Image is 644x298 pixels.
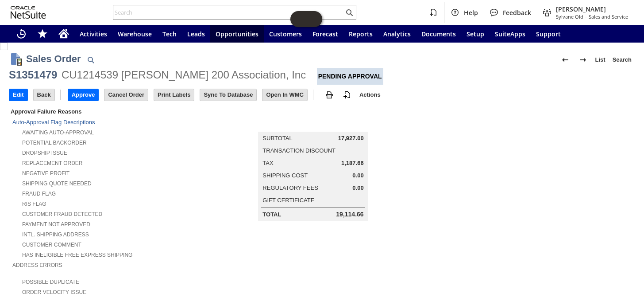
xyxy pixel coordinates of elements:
[262,172,308,179] a: Shipping Cost
[37,28,48,39] svg: Shortcuts
[306,11,322,27] span: Oracle Guided Learning Widget. To move around, please hold and drag
[312,30,338,38] span: Forecast
[556,13,583,20] span: Sylvane Old
[22,279,79,285] a: Possible Duplicate
[490,25,531,43] a: SuiteApps
[157,25,182,43] a: Tech
[317,68,383,85] div: Pending Approval
[12,119,95,125] a: Auto-Approval Flag Descriptions
[495,30,525,38] span: SuiteApps
[9,106,214,117] div: Approval Failure Reasons
[461,25,490,43] a: Setup
[578,55,588,65] img: Next
[592,53,609,67] a: List
[118,30,152,38] span: Warehouse
[262,197,314,204] a: Gift Certificate
[22,140,87,146] a: Potential Backorder
[324,90,335,100] img: print.svg
[464,8,478,17] span: Help
[182,25,210,43] a: Leads
[503,8,531,17] span: Feedback
[22,191,56,197] a: Fraud Flag
[22,160,82,166] a: Replacement Order
[262,160,273,166] a: Tax
[378,25,416,43] a: Analytics
[269,30,302,38] span: Customers
[80,30,107,38] span: Activities
[383,30,411,38] span: Analytics
[85,55,96,65] img: Quick Find
[104,89,148,101] input: Cancel Order
[187,30,205,38] span: Leads
[62,68,306,82] div: CU1214539 [PERSON_NAME] 200 Association, Inc
[26,51,81,66] h1: Sales Order
[11,6,46,19] svg: logo
[262,89,307,101] input: Open In WMC
[343,25,378,43] a: Reports
[609,53,635,67] a: Search
[290,11,322,27] iframe: Click here to launch Oracle Guided Learning Help Panel
[262,147,335,154] a: Transaction Discount
[9,89,27,101] input: Edit
[22,252,132,258] a: Has Ineligible Free Express Shipping
[22,129,94,136] a: Awaiting Auto-Approval
[22,242,81,248] a: Customer Comment
[262,184,318,191] a: Regulatory Fees
[262,135,292,141] a: Subtotal
[22,170,69,176] a: Negative Profit
[22,231,89,238] a: Intl. Shipping Address
[338,135,364,142] span: 17,927.00
[22,221,90,227] a: Payment not approved
[154,89,194,101] input: Print Labels
[352,172,363,179] span: 0.00
[216,30,258,38] span: Opportunities
[416,25,461,43] a: Documents
[34,89,54,101] input: Back
[341,160,364,167] span: 1,187.66
[349,30,373,38] span: Reports
[344,7,355,18] svg: Search
[421,30,456,38] span: Documents
[58,28,69,39] svg: Home
[32,25,53,43] div: Shortcuts
[556,5,628,13] span: [PERSON_NAME]
[352,184,363,192] span: 0.00
[53,25,74,43] a: Home
[210,25,264,43] a: Opportunities
[356,91,384,98] a: Actions
[467,30,484,38] span: Setup
[264,25,307,43] a: Customers
[112,25,157,43] a: Warehouse
[22,211,102,217] a: Customer Fraud Detected
[22,150,67,156] a: Dropship Issue
[560,55,571,65] img: Previous
[258,118,368,132] caption: Summary
[113,7,344,18] input: Search
[342,90,352,100] img: add-record.svg
[162,30,177,38] span: Tech
[22,201,46,207] a: RIS flag
[12,262,62,268] a: Address Errors
[22,180,92,187] a: Shipping Quote Needed
[22,289,86,295] a: Order Velocity Issue
[200,89,256,101] input: Sync To Database
[585,13,587,20] span: -
[9,68,57,82] div: S1351479
[536,30,561,38] span: Support
[11,25,32,43] a: Recent Records
[262,211,281,218] a: Total
[589,13,628,20] span: Sales and Service
[68,89,99,101] input: Approve
[531,25,566,43] a: Support
[74,25,112,43] a: Activities
[336,211,363,218] span: 19,114.66
[307,25,343,43] a: Forecast
[16,28,27,39] svg: Recent Records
